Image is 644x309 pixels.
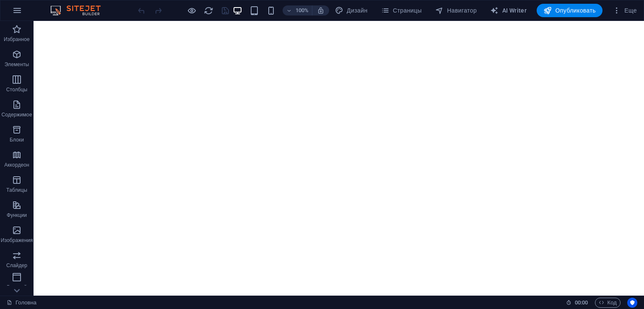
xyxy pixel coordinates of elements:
[487,4,530,17] button: AI Writer
[332,4,371,17] div: Дизайн (Ctrl+Alt+Y)
[599,298,617,308] span: Код
[432,4,480,17] button: Навигатор
[5,61,29,68] p: Элементы
[435,6,477,15] span: Навигатор
[4,162,29,168] p: Аккордеон
[595,298,621,308] button: Код
[204,6,213,15] i: Перезагрузить страницу
[187,5,197,15] button: Нажмите здесь, чтобы выйти из режима предварительного просмотра и продолжить редактирование
[609,4,640,17] button: Еще
[6,86,28,93] p: Столбцы
[4,36,30,43] p: Избранное
[7,212,27,219] p: Функции
[575,298,588,308] span: 00 00
[581,299,582,306] span: :
[6,262,27,269] p: Слайдер
[381,6,422,15] span: Страницы
[613,6,637,15] span: Еще
[378,4,425,17] button: Страницы
[332,4,371,17] button: Дизайн
[627,298,637,308] button: Usercentrics
[335,6,368,15] span: Дизайн
[490,6,527,15] span: AI Writer
[7,298,36,308] a: Щелкните для отмены выбора. Дважды щелкните, чтобы открыть Страницы
[543,6,596,15] span: Опубликовать
[566,298,588,308] h6: Время сеанса
[317,7,325,14] i: При изменении размера уровень масштабирования подстраивается автоматически в соответствии с выбра...
[537,4,602,17] button: Опубликовать
[10,136,24,143] p: Блоки
[283,5,312,15] button: 100%
[48,5,111,15] img: Editor Logo
[2,111,32,118] p: Содержимое
[1,237,33,244] p: Изображения
[203,5,213,15] button: reload
[295,5,309,15] h6: 100%
[6,187,27,193] p: Таблицы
